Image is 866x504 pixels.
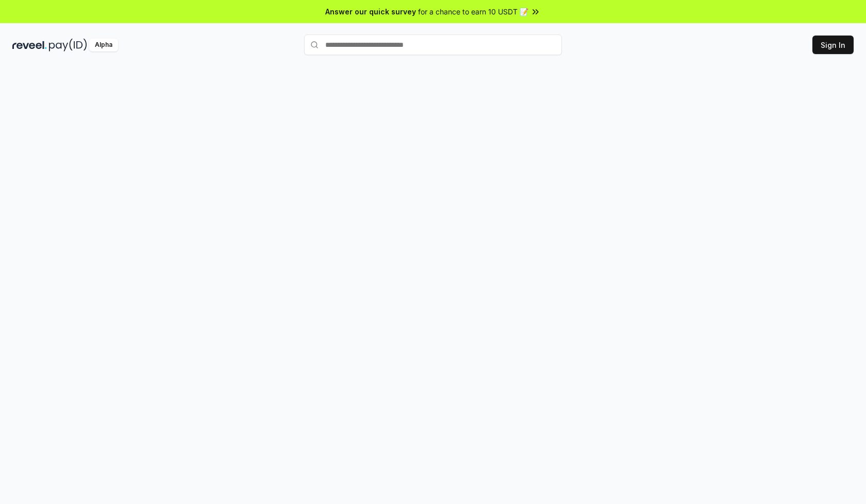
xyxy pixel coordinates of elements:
[325,6,416,17] span: Answer our quick survey
[89,39,118,51] div: Alpha
[812,36,854,54] button: Sign In
[418,6,528,17] span: for a chance to earn 10 USDT 📝
[12,39,47,51] img: reveel_dark
[49,39,87,51] img: pay_id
